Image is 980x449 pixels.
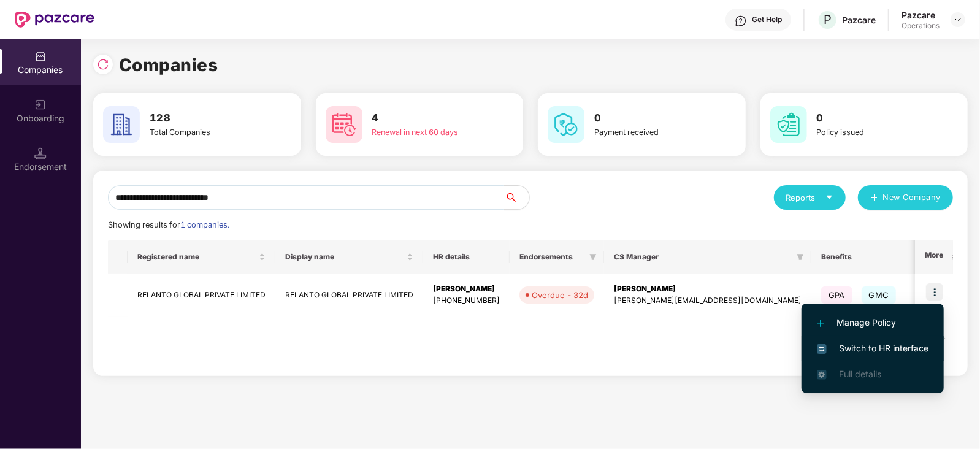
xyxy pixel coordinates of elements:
[752,15,782,25] div: Get Help
[34,99,47,111] img: svg+xml;base64,PHN2ZyB3aWR0aD0iMjAiIGhlaWdodD0iMjAiIHZpZXdCb3g9IjAgMCAyMCAyMCIgZmlsbD0ibm9uZSIgeG...
[902,9,940,21] div: Pazcare
[15,12,94,28] img: New Pazcare Logo
[825,193,833,201] span: caret-down
[817,344,827,354] img: svg+xml;base64,PHN2ZyB4bWxucz0iaHR0cDovL3d3dy53My5vcmcvMjAwMC9zdmciIHdpZHRoPSIxNiIgaGVpZ2h0PSIxNi...
[587,250,599,264] span: filter
[902,21,940,31] div: Operations
[862,286,897,304] span: GMC
[735,15,747,27] img: svg+xml;base64,PHN2ZyBpZD0iSGVscC0zMngzMiIgeG1sbnM9Imh0dHA6Ly93d3cudzMub3JnLzIwMDAvc3ZnIiB3aWR0aD...
[811,240,921,274] th: Benefits
[150,110,255,126] h3: 128
[103,106,140,143] img: svg+xml;base64,PHN2ZyB4bWxucz0iaHR0cDovL3d3dy53My5vcmcvMjAwMC9zdmciIHdpZHRoPSI2MCIgaGVpZ2h0PSI2MC...
[614,283,802,295] div: [PERSON_NAME]
[817,126,922,139] div: Policy issued
[594,110,700,126] h3: 0
[548,106,584,143] img: svg+xml;base64,PHN2ZyB4bWxucz0iaHR0cDovL3d3dy53My5vcmcvMjAwMC9zdmciIHdpZHRoPSI2MCIgaGVpZ2h0PSI2MC...
[128,274,275,317] td: RELANTO GLOBAL PRIVATE LIMITED
[589,253,597,261] span: filter
[326,106,362,143] img: svg+xml;base64,PHN2ZyB4bWxucz0iaHR0cDovL3d3dy53My5vcmcvMjAwMC9zdmciIHdpZHRoPSI2MCIgaGVpZ2h0PSI2MC...
[275,240,423,274] th: Display name
[786,191,833,204] div: Reports
[285,252,404,262] span: Display name
[423,240,510,274] th: HR details
[433,295,500,307] div: [PHONE_NUMBER]
[817,110,922,126] h3: 0
[519,252,584,262] span: Endorsements
[275,274,423,317] td: RELANTO GLOBAL PRIVATE LIMITED
[532,289,588,301] div: Overdue - 32d
[842,14,876,26] div: Pazcare
[504,185,530,210] button: search
[34,50,47,63] img: svg+xml;base64,PHN2ZyBpZD0iQ29tcGFuaWVzIiB4bWxucz0iaHR0cDovL3d3dy53My5vcmcvMjAwMC9zdmciIHdpZHRoPS...
[34,147,47,159] img: svg+xml;base64,PHN2ZyB3aWR0aD0iMTQuNSIgaGVpZ2h0PSIxNC41IiB2aWV3Qm94PSIwIDAgMTYgMTYiIGZpbGw9Im5vbm...
[614,295,802,307] div: [PERSON_NAME][EMAIL_ADDRESS][DOMAIN_NAME]
[97,58,109,71] img: svg+xml;base64,PHN2ZyBpZD0iUmVsb2FkLTMyeDMyIiB4bWxucz0iaHR0cDovL3d3dy53My5vcmcvMjAwMC9zdmciIHdpZH...
[180,220,229,229] span: 1 companies.
[824,12,832,27] span: P
[108,220,229,229] span: Showing results for
[953,15,963,25] img: svg+xml;base64,PHN2ZyBpZD0iRHJvcGRvd24tMzJ4MzIiIHhtbG5zPSJodHRwOi8vd3d3LnczLm9yZy8yMDAwL3N2ZyIgd2...
[817,342,928,355] span: Switch to HR interface
[870,193,878,203] span: plus
[119,52,218,79] h1: Companies
[770,106,807,143] img: svg+xml;base64,PHN2ZyB4bWxucz0iaHR0cDovL3d3dy53My5vcmcvMjAwMC9zdmciIHdpZHRoPSI2MCIgaGVpZ2h0PSI2MC...
[433,283,500,295] div: [PERSON_NAME]
[504,193,529,202] span: search
[137,252,256,262] span: Registered name
[150,126,255,139] div: Total Companies
[614,252,792,262] span: CS Manager
[858,185,953,210] button: plusNew Company
[926,283,943,301] img: icon
[817,316,928,329] span: Manage Policy
[817,320,824,327] img: svg+xml;base64,PHN2ZyB4bWxucz0iaHR0cDovL3d3dy53My5vcmcvMjAwMC9zdmciIHdpZHRoPSIxMi4yMDEiIGhlaWdodD...
[372,126,478,139] div: Renewal in next 60 days
[794,250,806,264] span: filter
[915,240,953,274] th: More
[883,191,941,204] span: New Company
[797,253,804,261] span: filter
[594,126,700,139] div: Payment received
[821,286,852,304] span: GPA
[128,240,275,274] th: Registered name
[372,110,478,126] h3: 4
[839,369,881,379] span: Full details
[817,370,827,380] img: svg+xml;base64,PHN2ZyB4bWxucz0iaHR0cDovL3d3dy53My5vcmcvMjAwMC9zdmciIHdpZHRoPSIxNi4zNjMiIGhlaWdodD...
